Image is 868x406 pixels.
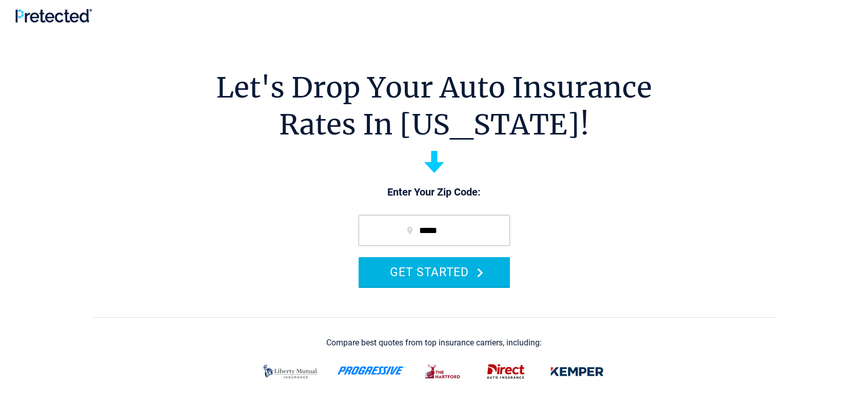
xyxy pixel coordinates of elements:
h1: Let's Drop Your Auto Insurance Rates In [US_STATE]! [216,69,652,143]
p: Enter Your Zip Code: [348,185,520,200]
img: Pretected Logo [15,9,92,23]
img: direct [481,358,531,385]
button: GET STARTED [359,257,510,286]
img: kemper [543,358,611,385]
input: zip code [359,215,510,246]
img: liberty [257,358,325,385]
img: thehartford [418,358,468,385]
img: progressive [337,366,406,375]
div: Compare best quotes from top insurance carriers, including: [326,338,542,347]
